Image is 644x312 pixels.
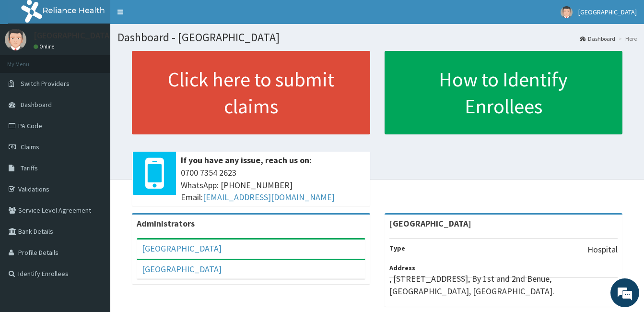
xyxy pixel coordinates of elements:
[561,6,573,18] img: User Image
[203,192,335,203] a: [EMAIL_ADDRESS][DOMAIN_NAME]
[142,264,222,275] a: [GEOGRAPHIC_DATA]
[389,273,618,297] p: , [STREET_ADDRESS], By 1st and 2nd Benue, [GEOGRAPHIC_DATA], [GEOGRAPHIC_DATA].
[21,100,52,109] span: Dashboard
[132,51,370,134] a: Click here to submit claims
[580,35,615,43] a: Dashboard
[117,31,637,44] h1: Dashboard - [GEOGRAPHIC_DATA]
[137,218,195,229] b: Administrators
[616,35,637,43] li: Here
[181,167,365,204] span: 0700 7354 2623 WhatsApp: [PHONE_NUMBER] Email:
[587,243,618,256] p: Hospital
[389,244,405,252] b: Type
[34,43,57,50] a: Online
[21,79,70,88] span: Switch Providers
[34,31,113,40] p: [GEOGRAPHIC_DATA]
[21,164,38,172] span: Tariffs
[142,243,222,254] a: [GEOGRAPHIC_DATA]
[181,155,312,166] b: If you have any issue, reach us on:
[21,143,39,151] span: Claims
[578,8,637,16] span: [GEOGRAPHIC_DATA]
[5,29,26,50] img: User Image
[389,218,471,229] strong: [GEOGRAPHIC_DATA]
[385,51,623,134] a: How to Identify Enrollees
[389,264,415,272] b: Address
